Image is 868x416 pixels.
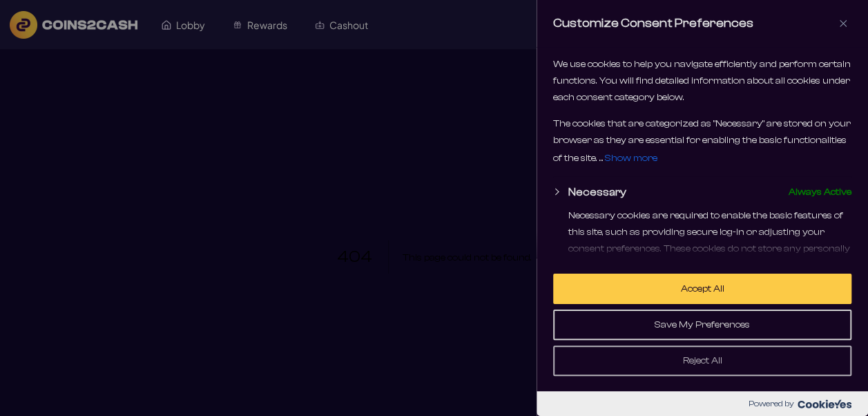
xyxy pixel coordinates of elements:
p: We use cookies to help you navigate efficiently and perform certain functions. You will find deta... [553,56,851,106]
img: Close [840,20,847,27]
p: Necessary cookies are required to enable the basic features of this site, such as providing secur... [568,207,851,274]
span: Always Active [789,184,851,200]
button: Show more [604,149,659,168]
div: Powered by [537,391,868,416]
p: The cookies that are categorized as "Necessary" are stored on your browser as they are essential ... [553,115,851,168]
button: Reject All [553,346,851,376]
span: Customize Consent Preferences [553,15,753,32]
button: Accept All [553,274,851,304]
button: Save My Preferences [553,310,851,340]
img: Cookieyes logo [798,399,851,408]
button: Necessary [568,184,626,200]
button: Close [835,15,851,32]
